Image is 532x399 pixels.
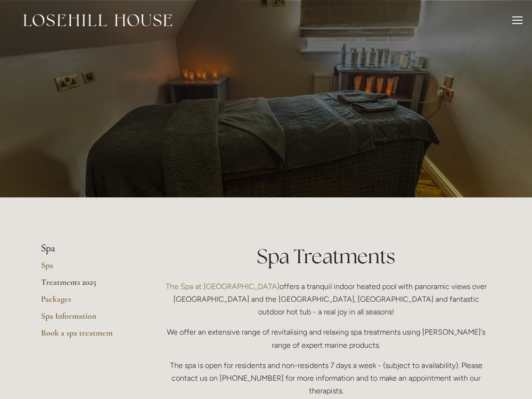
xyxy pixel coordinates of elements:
h1: Spa Treatments [161,243,491,270]
li: Spa [41,243,131,255]
p: We offer an extensive range of revitalising and relaxing spa treatments using [PERSON_NAME]'s ran... [161,326,491,351]
img: Losehill House [24,14,172,26]
a: Treatments 2025 [41,277,131,294]
a: Packages [41,294,131,311]
p: The spa is open for residents and non-residents 7 days a week - (subject to availability). Please... [161,359,491,398]
a: Spa Information [41,311,131,328]
p: offers a tranquil indoor heated pool with panoramic views over [GEOGRAPHIC_DATA] and the [GEOGRAP... [161,280,491,319]
a: Book a spa treatment [41,328,131,344]
a: The Spa at [GEOGRAPHIC_DATA] [166,282,279,291]
a: Spa [41,260,131,277]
